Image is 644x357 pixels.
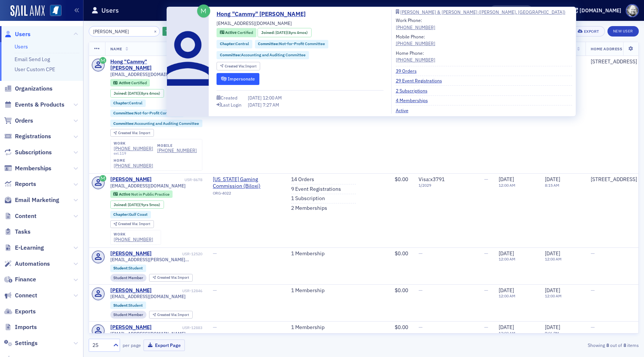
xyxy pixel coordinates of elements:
[396,40,435,47] a: [PHONE_NUMBER]
[110,324,152,331] a: [PERSON_NAME]
[291,195,325,202] a: 1 Subscription
[118,131,150,135] div: Import
[157,143,197,148] div: mobile
[419,183,458,188] span: 1 / 2029
[4,117,33,125] a: Orders
[45,5,61,18] a: View Homepage
[499,256,515,262] time: 12:00 AM
[118,130,139,135] span: Created Via :
[545,256,562,262] time: 12:00 AM
[499,287,514,294] span: [DATE]
[4,196,59,204] a: Email Marketing
[15,196,59,204] span: Email Marketing
[110,294,186,299] span: [EMAIL_ADDRESS][DOMAIN_NAME]
[110,211,151,218] div: Chapter:
[114,91,128,96] span: Joined :
[110,331,186,337] span: [EMAIL_ADDRESS][DOMAIN_NAME]
[591,250,595,257] span: —
[15,339,38,347] span: Settings
[395,287,408,294] span: $0.00
[110,287,152,294] div: [PERSON_NAME]
[396,87,433,94] a: 2 Subscriptions
[291,205,327,212] a: 2 Memberships
[4,164,51,173] a: Memberships
[92,341,109,349] div: 25
[4,132,51,140] a: Registrations
[110,250,152,257] div: [PERSON_NAME]
[149,274,193,282] div: Created Via: Import
[217,28,256,37] div: Active: Active: Certified
[15,30,31,38] span: Users
[291,324,325,331] a: 1 Membership
[114,158,153,163] div: home
[113,212,129,217] span: Chapter :
[396,10,572,14] a: [PERSON_NAME] & [PERSON_NAME] ([PERSON_NAME], [GEOGRAPHIC_DATA])
[591,46,636,51] span: Home Address Line 1
[15,148,52,157] span: Subscriptions
[400,10,565,14] div: [PERSON_NAME] & [PERSON_NAME] ([PERSON_NAME], [GEOGRAPHIC_DATA])
[484,287,488,294] span: —
[545,176,560,183] span: [DATE]
[15,117,33,125] span: Orders
[143,339,185,351] button: Export Page
[110,110,184,117] div: Committee:
[15,323,37,331] span: Imports
[110,89,164,97] div: Joined: 2017-04-25 00:00:00
[4,101,64,109] a: Events & Products
[622,342,627,348] strong: 8
[114,163,153,168] div: [PHONE_NUMBER]
[113,101,142,105] a: Chapter:Central
[419,287,423,294] span: —
[110,79,150,86] div: Active: Active: Certified
[258,41,325,47] a: Committee:Not-for-Profit Committee
[15,275,36,284] span: Finance
[123,342,141,348] label: per page
[545,331,559,336] time: 7:06 PM
[396,50,435,63] div: Home Phone:
[110,200,164,209] div: Joined: 2016-04-01 00:00:00
[110,274,147,282] div: Student Member
[113,100,129,105] span: Chapter :
[114,146,153,151] a: [PHONE_NUMBER]
[110,59,183,72] a: Hong "Cammy" [PERSON_NAME]
[128,202,139,207] span: [DATE]
[157,312,178,317] span: Created Via :
[114,237,153,242] a: [PHONE_NUMBER]
[291,287,325,294] a: 1 Membership
[545,183,559,188] time: 8:15 AM
[220,52,241,57] span: Committee :
[248,95,263,101] span: [DATE]
[419,250,423,257] span: —
[225,64,246,69] span: Created Via :
[114,202,128,207] span: Joined :
[263,102,279,108] span: 7:27 AM
[89,26,160,37] input: Search…
[114,141,153,146] div: work
[118,222,150,226] div: Import
[217,20,292,26] span: [EMAIL_ADDRESS][DOMAIN_NAME]
[396,77,448,84] a: 29 Event Registrations
[225,30,237,35] span: Active
[4,307,36,316] a: Exports
[110,257,203,262] span: [EMAIL_ADDRESS][PERSON_NAME][DOMAIN_NAME]
[15,43,28,50] a: Users
[4,180,36,188] a: Reports
[275,30,308,36] div: (8yrs 4mos)
[484,324,488,331] span: —
[261,30,275,36] span: Joined :
[220,52,306,58] a: Committee:Accounting and Auditing Committee
[10,5,45,17] a: SailAMX
[113,265,129,271] span: Student :
[15,164,51,173] span: Memberships
[15,66,55,73] a: User Custom CPE
[605,342,610,348] strong: 8
[15,307,36,316] span: Exports
[4,260,50,268] a: Automations
[113,303,143,308] a: Student:Student
[396,17,435,31] div: Work Phone:
[110,183,186,189] span: [EMAIL_ADDRESS][DOMAIN_NAME]
[607,26,639,37] a: New User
